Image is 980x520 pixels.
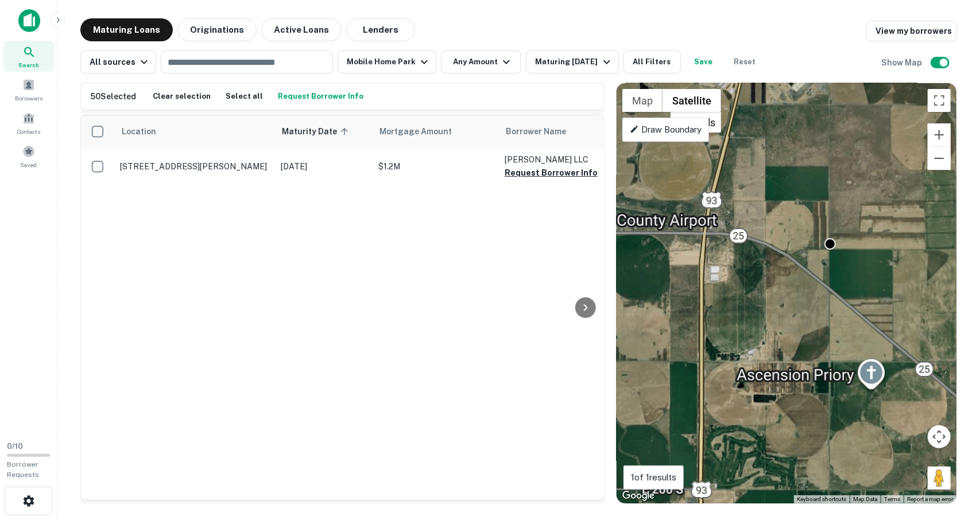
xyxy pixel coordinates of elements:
[121,125,156,138] span: Location
[3,141,54,172] a: Saved
[346,18,415,41] button: Lenders
[928,123,951,146] button: Zoom in
[150,88,214,105] button: Clear selection
[617,83,956,503] div: 0 0
[727,51,764,73] button: Reset
[671,112,721,133] ul: Show satellite imagery
[630,123,702,137] p: Draw Boundary
[797,495,846,503] button: Keyboard shortcuts
[177,18,257,41] button: Originations
[17,127,40,136] span: Contacts
[282,125,352,138] span: Maturity Date
[338,51,436,73] button: Mobile Home Park
[928,147,951,170] button: Zoom out
[80,18,173,41] button: Maturing Loans
[3,74,54,105] a: Borrowers
[7,442,23,451] span: 0 / 10
[18,9,40,32] img: capitalize-icon.png
[535,55,613,69] div: Maturing [DATE]
[275,88,366,105] button: Request Borrower Info
[907,496,953,502] a: Report a map error
[685,117,715,129] label: Labels
[685,51,722,73] button: Save your search to get updates of matches that match your search criteria.
[80,51,156,73] button: All sources
[526,51,618,73] button: Maturing [DATE]
[3,107,54,138] a: Contacts
[884,496,900,502] a: Terms
[663,89,721,112] button: Show satellite imagery
[90,55,151,69] div: All sources
[114,115,275,148] th: Location
[499,115,625,148] th: Borrower Name
[223,88,266,105] button: Select all
[281,160,367,173] p: [DATE]
[619,488,657,503] a: Open this area in Google Maps (opens a new window)
[7,460,39,479] span: Borrower Requests
[623,51,681,73] button: All Filters
[18,60,39,69] span: Search
[928,467,951,490] button: Drag Pegman onto the map to open Street View
[90,90,136,103] h6: 50 Selected
[3,41,54,72] a: Search
[622,89,663,112] button: Show street map
[378,160,493,173] p: $1.2M
[619,488,657,503] img: Google
[505,166,598,180] button: Request Borrower Info
[120,161,269,172] p: [STREET_ADDRESS][PERSON_NAME]
[928,89,951,112] button: Toggle fullscreen view
[853,495,877,503] button: Map Data
[506,125,566,138] span: Borrower Name
[261,18,342,41] button: Active Loans
[441,51,521,73] button: Any Amount
[631,471,676,484] p: 1 of 1 results
[881,56,924,69] h6: Show Map
[866,21,957,41] a: View my borrowers
[275,115,373,148] th: Maturity Date
[15,94,42,103] span: Borrowers
[923,391,980,447] iframe: Chat Widget
[672,113,720,131] li: Labels
[21,160,37,169] span: Saved
[379,125,467,138] span: Mortgage Amount
[373,115,499,148] th: Mortgage Amount
[505,153,619,166] p: [PERSON_NAME] LLC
